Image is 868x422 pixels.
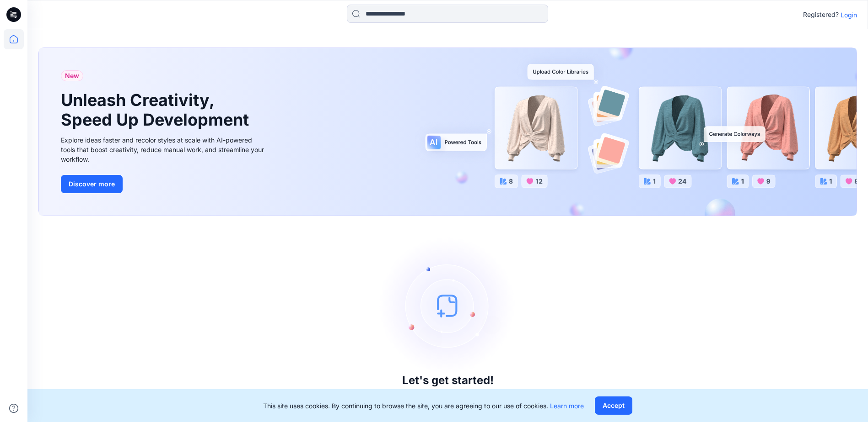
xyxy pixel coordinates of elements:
button: Discover more [61,175,123,193]
a: Discover more [61,175,267,193]
p: Registered? [803,9,839,20]
div: Explore ideas faster and recolor styles at scale with AI-powered tools that boost creativity, red... [61,135,267,164]
button: Accept [595,396,632,415]
h3: Let's get started! [402,374,494,387]
p: Login [841,10,857,20]
img: empty-state-image.svg [379,237,517,374]
span: New [65,70,79,81]
a: Learn more [550,402,584,410]
p: This site uses cookies. By continuing to browse the site, you are agreeing to our use of cookies. [263,401,584,411]
h1: Unleash Creativity, Speed Up Development [61,90,253,130]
